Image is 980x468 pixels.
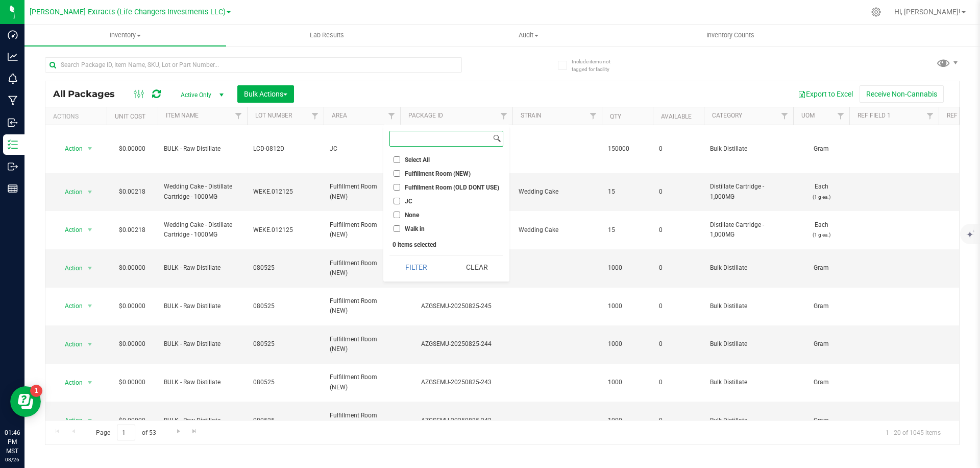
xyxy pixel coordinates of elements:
[330,220,394,240] span: Fulfillment Room (NEW)
[661,113,692,120] a: Available
[710,144,787,154] span: Bulk Distillate
[659,301,698,311] span: 0
[84,261,96,275] span: select
[693,31,768,40] span: Inventory Counts
[253,263,317,273] span: 080525
[390,131,491,146] input: Search
[393,241,500,248] div: 0 items selected
[164,301,241,311] span: BULK - Raw Distillate
[922,107,939,125] a: Filter
[5,456,20,463] p: 08/26
[330,296,394,316] span: Fulfillment Room (NEW)
[799,182,843,201] span: Each
[253,225,317,235] span: WEKE.012125
[405,184,499,191] span: Fulfillment Room (OLD DONT USE)
[877,425,949,440] span: 1 - 20 of 1045 items
[332,112,347,119] a: Area
[56,299,83,313] span: Action
[45,57,462,73] input: Search Package ID, Item Name, SKU, Lot or Part Number...
[608,339,647,349] span: 1000
[330,411,394,430] span: Fulfillment Room (NEW)
[860,85,944,103] button: Receive Non-Cannabis
[84,376,96,390] span: select
[244,90,287,98] span: Bulk Actions
[857,112,891,119] a: Ref Field 1
[496,107,512,125] a: Filter
[947,112,980,119] a: Ref Field 2
[832,107,849,125] a: Filter
[710,263,787,273] span: Bulk Distillate
[253,378,317,387] span: 080525
[710,301,787,311] span: Bulk Distillate
[8,74,18,84] inline-svg: Monitoring
[84,223,96,237] span: select
[5,428,20,456] p: 01:46 PM MST
[8,118,18,128] inline-svg: Inbound
[164,416,241,426] span: BULK - Raw Distillate
[107,211,158,249] td: $0.00218
[171,425,186,438] a: Go to the next page
[10,386,41,417] iframe: Resource center
[330,335,394,354] span: Fulfillment Room (NEW)
[710,220,787,240] span: Distillate Cartridge - 1,000MG
[408,112,443,119] a: Package ID
[383,107,400,125] a: Filter
[428,25,629,46] a: Audit
[164,144,241,154] span: BULK - Raw Distillate
[53,113,103,120] div: Actions
[799,230,843,240] p: (1 g ea.)
[8,52,18,62] inline-svg: Analytics
[585,107,602,125] a: Filter
[712,112,742,119] a: Category
[799,339,843,349] span: Gram
[330,182,394,201] span: Fulfillment Room (NEW)
[894,8,961,16] span: Hi, [PERSON_NAME]!
[56,142,83,156] span: Action
[8,30,18,40] inline-svg: Dashboard
[56,337,83,352] span: Action
[255,112,292,119] a: Lot Number
[253,187,317,197] span: WEKE.012125
[164,339,241,349] span: BULK - Raw Distillate
[394,225,400,232] input: Walk in
[799,416,843,426] span: Gram
[394,212,400,218] input: None
[799,220,843,240] span: Each
[164,182,241,201] span: Wedding Cake - Distillate Cartridge - 1000MG
[226,25,428,46] a: Lab Results
[791,85,860,103] button: Export to Excel
[8,161,18,172] inline-svg: Outbound
[56,413,83,428] span: Action
[330,144,394,154] span: JC
[608,263,647,273] span: 1000
[56,223,83,237] span: Action
[610,113,621,120] a: Qty
[799,144,843,154] span: Gram
[659,263,698,273] span: 0
[521,112,542,119] a: Strain
[24,25,226,46] a: Inventory
[710,182,787,201] span: Distillate Cartridge - 1,000MG
[230,107,247,125] a: Filter
[107,125,158,173] td: $0.00000
[187,425,202,438] a: Go to the last page
[87,425,164,440] span: Page of 53
[394,156,400,163] input: Select All
[776,107,793,125] a: Filter
[394,170,400,177] input: Fulfillment Room (NEW)
[84,299,96,313] span: select
[659,378,698,387] span: 0
[405,157,430,163] span: Select All
[799,301,843,311] span: Gram
[30,385,42,397] iframe: Resource center unread badge
[519,187,596,197] span: Wedding Cake
[428,31,629,40] span: Audit
[710,416,787,426] span: Bulk Distillate
[519,225,596,235] span: Wedding Cake
[107,364,158,402] td: $0.00000
[253,301,317,311] span: 080525
[84,337,96,352] span: select
[24,31,226,40] span: Inventory
[253,339,317,349] span: 080525
[608,187,647,197] span: 15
